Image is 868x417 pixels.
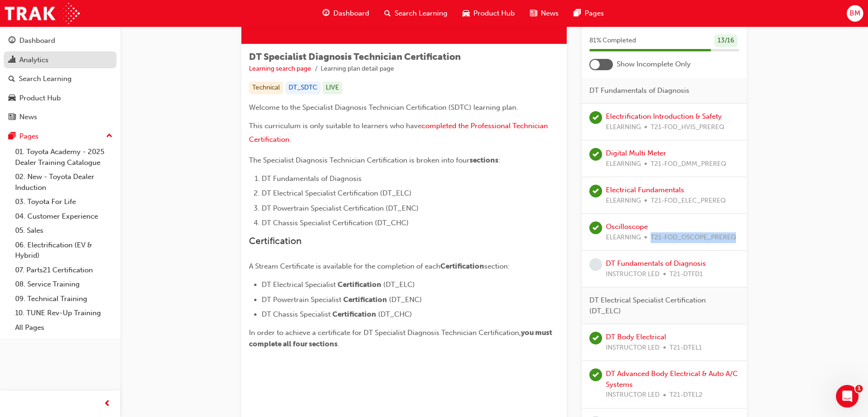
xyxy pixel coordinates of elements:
[606,333,666,341] a: DT Body Electrical
[315,4,377,23] a: guage-iconDashboard
[249,122,550,144] a: completed the Professional Technician Certification
[8,132,16,141] span: pages-icon
[473,8,515,19] span: Product Hub
[249,65,311,73] a: Learning search page
[104,398,111,410] span: prev-icon
[589,85,689,96] span: DT Fundamentals of Diagnosis
[8,94,16,103] span: car-icon
[338,340,339,348] span: .
[19,74,72,84] div: Search Learning
[4,51,116,69] a: Analytics
[440,262,484,270] span: Certification
[498,156,500,164] span: :
[11,195,116,209] a: 03. Toyota For Life
[262,219,409,227] span: DT Chassis Specialist Certification (DT_CHC)
[4,128,116,145] button: Pages
[19,35,55,46] div: Dashboard
[574,8,581,19] span: pages-icon
[11,277,116,292] a: 08. Service Training
[262,189,412,197] span: DT Electrical Specialist Certification (DT_ELC)
[589,332,602,344] span: learningRecordVerb_COMPLETE-icon
[19,55,49,65] div: Analytics
[5,3,80,24] img: Trak
[463,8,470,19] span: car-icon
[589,258,602,271] span: learningRecordVerb_NONE-icon
[11,209,116,224] a: 04. Customer Experience
[714,34,737,47] div: 13 / 16
[377,4,455,23] a: search-iconSearch Learning
[11,145,116,170] a: 01. Toyota Academy - 2025 Dealer Training Catalogue
[606,390,660,401] span: INSTRUCTOR LED
[589,35,636,46] span: 81 % Completed
[606,122,641,133] span: ELEARNING
[383,280,415,289] span: (DT_ELC)
[262,295,341,304] span: DT Powertrain Specialist
[4,90,116,107] a: Product Hub
[617,59,691,70] span: Show Incomplete Only
[651,122,724,133] span: T21-FOD_HVIS_PREREQ
[589,295,732,316] span: DT Electrical Specialist Certification (DT_ELC)
[606,112,722,121] a: Electrification Introduction & Safety
[651,232,736,243] span: T21-FOD_OSCOPE_PREREQ
[522,4,566,23] a: news-iconNews
[566,4,612,23] a: pages-iconPages
[606,159,641,170] span: ELEARNING
[4,70,116,88] a: Search Learning
[8,37,16,45] span: guage-icon
[322,82,342,94] div: LIVE
[11,306,116,320] a: 10. TUNE Rev-Up Training
[589,221,602,234] span: learningRecordVerb_COMPLETE-icon
[470,156,498,164] span: sections
[4,32,116,49] a: Dashboard
[484,262,510,270] span: section:
[106,130,113,142] span: up-icon
[262,310,331,319] span: DT Chassis Specialist
[4,108,116,126] a: News
[249,82,283,94] div: Technical
[589,185,602,197] span: learningRecordVerb_COMPLETE-icon
[249,156,470,164] span: The Specialist Diagnosis Technician Certification is broken into four
[333,8,369,19] span: Dashboard
[606,343,660,353] span: INSTRUCTOR LED
[249,122,422,130] span: This curriculum is only suitable to learners who have
[285,82,321,94] div: DT_SDTC
[606,269,660,280] span: INSTRUCTOR LED
[338,280,381,289] span: Certification
[322,8,330,19] span: guage-icon
[249,51,461,62] span: DT Specialist Diagnosis Technician Certification
[606,259,706,268] a: DT Fundamentals of Diagnosis
[670,269,703,280] span: T21-DTFD1
[606,149,666,157] a: Digital Multi Meter
[8,75,15,83] span: search-icon
[651,196,726,206] span: T21-FOD_ELEC_PREREQ
[8,56,16,65] span: chart-icon
[606,222,648,231] a: Oscilloscope
[585,8,604,19] span: Pages
[332,310,376,319] span: Certification
[343,295,387,304] span: Certification
[8,113,16,122] span: news-icon
[378,310,412,319] span: (DT_CHC)
[670,390,703,401] span: T21-DTEL2
[855,385,863,392] span: 1
[606,186,684,194] a: Electrical Fundamentals
[589,111,602,124] span: learningRecordVerb_COMPLETE-icon
[847,5,863,22] button: BM
[651,159,726,170] span: T21-FOD_DMM_PREREQ
[606,196,641,206] span: ELEARNING
[19,131,39,142] div: Pages
[606,232,641,243] span: ELEARNING
[11,263,116,278] a: 07. Parts21 Certification
[11,238,116,263] a: 06. Electrification (EV & Hybrid)
[395,8,447,19] span: Search Learning
[11,320,116,335] a: All Pages
[384,8,391,19] span: search-icon
[249,103,518,112] span: Welcome to the Specialist Diagnosis Technician Certification (SDTC) learning plan.
[389,295,422,304] span: (DT_ENC)
[289,135,291,144] span: .
[455,4,522,23] a: car-iconProduct Hub
[836,385,859,408] iframe: Intercom live chat
[249,262,440,270] span: A Stream Certificate is available for the completion of each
